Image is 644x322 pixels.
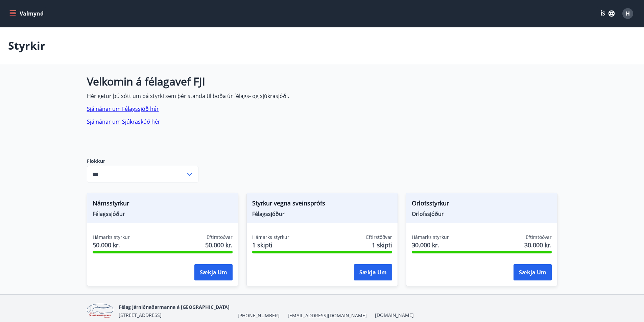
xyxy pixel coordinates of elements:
button: H [620,5,636,22]
span: Félagssjóður [93,210,233,218]
span: [STREET_ADDRESS] [119,312,162,318]
span: Eftirstöðvar [207,234,233,241]
a: [DOMAIN_NAME] [375,312,414,318]
button: Sækja um [354,264,392,280]
span: [EMAIL_ADDRESS][DOMAIN_NAME] [288,312,367,319]
p: Styrkir [8,38,45,53]
span: Félag járniðnaðarmanna á [GEOGRAPHIC_DATA] [119,304,230,310]
span: Styrkur vegna sveinsprófs [252,199,392,210]
span: 30.000 kr. [524,241,552,249]
span: 1 skipti [252,241,289,249]
span: H [626,10,630,17]
h1: Velkomin á félagavef FJI [87,78,406,85]
span: Félagssjóður [252,210,392,218]
button: Sækja um [514,264,552,280]
span: 1 skipti [372,241,392,249]
a: Sjá nánar um Félagssjóð hér [87,105,159,113]
button: menu [8,7,46,20]
a: Sjá nánar um Sjúkraskóð hér [87,118,160,125]
span: 30.000 kr. [412,241,449,249]
span: Eftirstöðvar [526,234,552,241]
span: 50.000 kr. [205,241,233,249]
span: Eftirstöðvar [366,234,392,241]
span: [PHONE_NUMBER] [238,312,280,319]
span: Orlofssjóður [412,210,552,218]
img: ngFLqBxzDAUh1UWZhMtRTz5ggHxfF05Oa6fkkOiw.png [87,304,113,318]
span: Orlofsstyrkur [412,199,552,210]
button: Sækja um [194,264,233,280]
span: Námsstyrkur [93,199,233,210]
span: Hámarks styrkur [412,234,449,241]
p: Hér getur þú sótt um þá styrki sem þér standa til boða úr félags- og sjúkrasjóði. [87,92,406,100]
span: 50.000 kr. [93,241,130,249]
span: Hámarks styrkur [252,234,289,241]
button: ÍS [597,7,618,20]
span: Hámarks styrkur [93,234,130,241]
label: Flokkur [87,158,198,165]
